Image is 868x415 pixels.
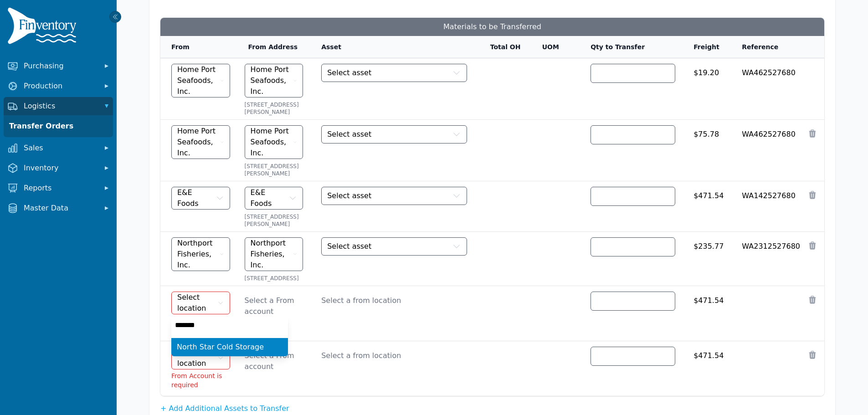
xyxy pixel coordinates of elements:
[4,139,113,157] button: Sales
[177,292,216,314] span: Select location
[808,190,817,200] button: Remove
[171,371,230,389] li: From Account is required
[177,238,218,271] span: Northport Fisheries, Inc.
[245,275,303,282] div: [STREET_ADDRESS]
[5,117,111,135] a: Transfer Orders
[327,129,371,140] span: Select asset
[4,199,113,217] button: Master Data
[245,187,303,210] button: E&E Foods
[4,159,113,177] button: Inventory
[245,125,303,159] button: Home Port Seafoods, Inc.
[245,295,303,317] span: Select a From account
[171,292,230,314] button: Select location
[171,64,230,97] button: Home Port Seafoods, Inc.
[321,64,467,82] button: Select asset
[171,125,230,159] button: Home Port Seafoods, Inc.
[479,36,531,58] th: Total OH
[327,241,371,252] span: Select asset
[24,143,97,154] span: Sales
[171,316,288,334] input: Select location
[683,181,731,232] td: $471.54
[683,232,731,286] td: $235.77
[245,237,303,271] button: Northport Fisheries, Inc.
[171,338,288,356] ul: Select location
[310,36,479,58] th: Asset
[171,237,230,271] button: Northport Fisheries, Inc.
[808,129,817,138] button: Remove
[245,350,303,372] span: Select a From account
[251,238,291,271] span: Northport Fisheries, Inc.
[580,36,683,58] th: Qty to Transfer
[531,36,580,58] th: UOM
[321,187,467,205] button: Select asset
[177,187,214,209] span: E&E Foods
[160,18,824,36] h3: Materials to be Transferred
[245,213,303,228] div: [STREET_ADDRESS][PERSON_NAME]
[24,81,97,92] span: Production
[4,77,113,95] button: Production
[24,163,97,174] span: Inventory
[177,64,218,97] span: Home Port Seafoods, Inc.
[683,341,731,396] td: $471.54
[177,126,218,159] span: Home Port Seafoods, Inc.
[160,36,237,58] th: From
[251,64,292,97] span: Home Port Seafoods, Inc.
[808,350,817,359] button: Remove
[4,97,113,115] button: Logistics
[321,345,472,361] span: Select a from location
[251,126,292,159] span: Home Port Seafoods, Inc.
[683,120,731,181] td: $75.78
[808,241,817,250] button: Remove
[321,237,467,256] button: Select asset
[731,58,807,120] td: WA462527680
[327,67,371,78] span: Select asset
[245,101,303,116] div: [STREET_ADDRESS][PERSON_NAME]
[731,232,807,286] td: WA2312527680
[4,57,113,75] button: Purchasing
[171,187,230,210] button: E&E Foods
[321,125,467,143] button: Select asset
[24,203,97,214] span: Master Data
[245,163,303,177] div: [STREET_ADDRESS][PERSON_NAME]
[177,342,264,353] span: North Star Cold Storage
[731,36,807,58] th: Reference
[245,64,303,97] button: Home Port Seafoods, Inc.
[237,36,311,58] th: From Address
[7,7,80,48] img: Finventory
[731,181,807,232] td: WA142527680
[24,61,97,72] span: Purchasing
[24,101,97,112] span: Logistics
[327,190,371,201] span: Select asset
[683,58,731,120] td: $19.20
[321,290,472,306] span: Select a from location
[24,183,97,194] span: Reports
[731,120,807,181] td: WA462527680
[177,347,216,369] span: Select location
[160,403,289,414] button: + Add Additional Assets to Transfer
[171,347,230,369] button: Select location
[4,179,113,197] button: Reports
[683,36,731,58] th: Freight
[808,295,817,304] button: Remove
[251,187,287,209] span: E&E Foods
[683,286,731,341] td: $471.54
